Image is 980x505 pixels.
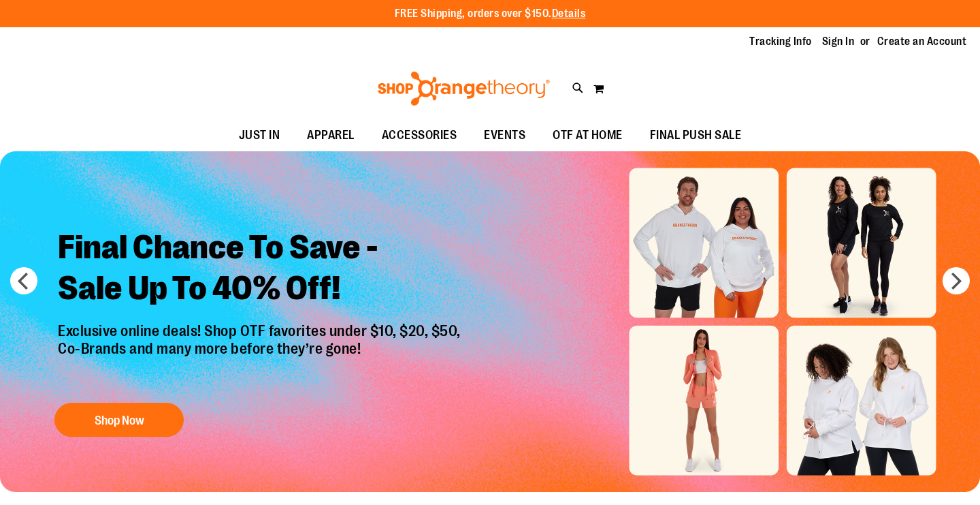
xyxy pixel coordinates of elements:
[484,120,525,151] span: EVENTS
[368,120,471,151] a: ACCESSORIES
[943,267,970,294] button: next
[822,34,855,49] a: Sign In
[877,34,967,49] a: Create an Account
[552,7,586,20] a: Details
[749,34,812,49] a: Tracking Info
[395,6,586,22] p: FREE Shipping, orders over $150.
[307,120,355,151] span: APPAREL
[376,72,552,106] img: Shop Orangetheory
[48,322,474,389] p: Exclusive online deals! Shop OTF favorites under $10, $20, $50, Co-Brands and many more before th...
[470,120,539,151] a: EVENTS
[382,120,457,151] span: ACCESSORIES
[54,403,184,437] button: Shop Now
[650,120,742,151] span: FINAL PUSH SALE
[239,120,280,151] span: JUST IN
[539,120,636,151] a: OTF AT HOME
[553,120,623,151] span: OTF AT HOME
[48,217,474,322] h2: Final Chance To Save - Sale Up To 40% Off!
[10,267,37,294] button: prev
[636,120,755,151] a: FINAL PUSH SALE
[293,120,368,151] a: APPAREL
[48,217,474,444] a: Final Chance To Save -Sale Up To 40% Off! Exclusive online deals! Shop OTF favorites under $10, $...
[225,120,294,151] a: JUST IN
